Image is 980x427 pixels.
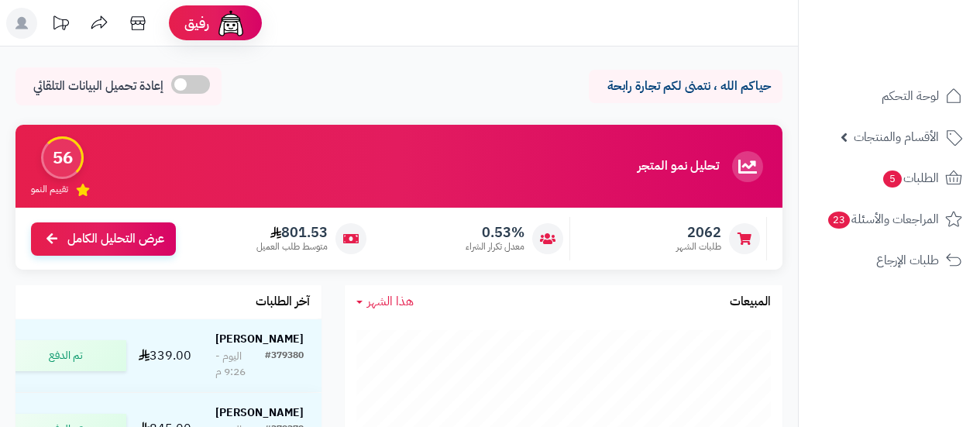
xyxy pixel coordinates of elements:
[808,77,971,115] a: لوحة التحكم
[41,8,80,43] a: تحديثات المنصة
[215,331,304,347] strong: [PERSON_NAME]
[184,14,209,33] span: رفيق
[676,240,721,253] span: طلبات الشهر
[808,160,971,197] a: الطلبات5
[466,240,524,253] span: معدل تكرار الشراء
[854,126,939,148] span: الأقسام والمنتجات
[883,170,902,188] span: 5
[215,405,304,421] strong: [PERSON_NAME]
[828,212,850,229] span: 23
[356,293,414,311] a: هذا الشهر
[808,242,971,279] a: طلبات الإرجاع
[33,77,163,95] span: إعادة تحميل البيانات التلقائي
[132,319,198,392] td: 339.00
[730,295,771,309] h3: المبيعات
[676,224,721,241] span: 2062
[215,349,265,380] div: اليوم - 9:26 م
[808,201,971,238] a: المراجعات والأسئلة23
[256,295,310,309] h3: آخر الطلبات
[67,230,164,248] span: عرض التحليل الكامل
[31,222,176,256] a: عرض التحليل الكامل
[215,8,246,39] img: ai-face.png
[2,340,126,371] div: تم الدفع
[827,208,939,230] span: المراجعات والأسئلة
[31,183,68,196] span: تقييم النمو
[256,224,328,241] span: 801.53
[367,292,414,311] span: هذا الشهر
[882,85,939,107] span: لوحة التحكم
[600,77,771,95] p: حياكم الله ، نتمنى لكم تجارة رابحة
[265,349,304,380] div: #379380
[882,167,939,189] span: الطلبات
[256,240,328,253] span: متوسط طلب العميل
[876,250,939,271] span: طلبات الإرجاع
[466,224,524,241] span: 0.53%
[638,160,719,174] h3: تحليل نمو المتجر
[875,39,965,71] img: logo-2.png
